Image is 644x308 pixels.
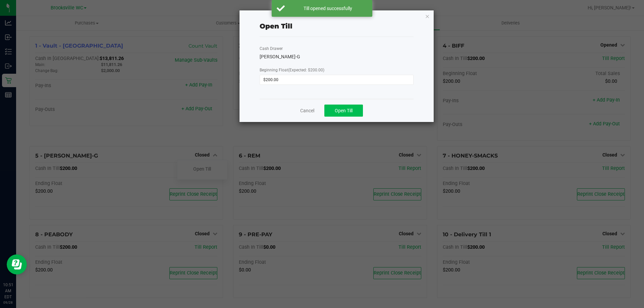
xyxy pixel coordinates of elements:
[288,68,324,72] span: (Expected: $200.00)
[324,105,363,117] button: Open Till
[288,5,367,12] div: Till opened successfully
[335,108,353,113] span: Open Till
[260,68,324,72] span: Beginning Float
[260,46,283,52] label: Cash Drawer
[7,254,27,274] iframe: Resource center
[300,107,314,114] a: Cancel
[260,21,292,31] div: Open Till
[260,53,414,60] div: [PERSON_NAME]-G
